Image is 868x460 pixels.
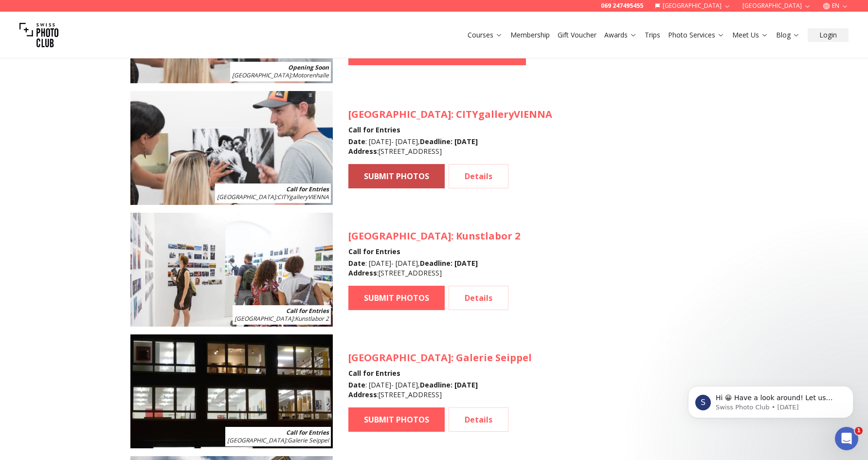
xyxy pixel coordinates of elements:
[420,137,478,146] b: Deadline : [DATE]
[348,108,552,121] h3: : CITYgalleryVIENNA
[348,229,520,243] h3: : Kunstlabor 2
[835,427,858,450] iframe: Intercom live chat
[348,368,532,378] h4: Call for Entries
[227,436,329,444] span: : Galerie Seippel
[130,213,333,327] img: SPC Photo Awards: MUNICH November 2025
[130,91,333,205] img: SPC Photo Awards VIENNA October 2025
[449,286,508,310] a: Details
[232,71,291,79] span: [GEOGRAPHIC_DATA]
[217,193,329,201] span: : CITYgalleryVIENNA
[348,380,532,400] div: : [DATE] - [DATE] , : [STREET_ADDRESS]
[232,71,329,79] span: : Motorenhalle
[235,314,329,323] span: : Kunstlabor 2
[601,2,643,10] a: 069 247495455
[554,28,600,42] button: Gift Voucher
[558,30,597,40] a: Gift Voucher
[420,380,478,389] b: Deadline : [DATE]
[348,137,365,146] b: Date
[286,428,329,437] b: Call for Entries
[348,125,552,135] h4: Call for Entries
[348,108,451,121] span: [GEOGRAPHIC_DATA]
[288,63,329,72] b: Opening Soon
[668,30,724,40] a: Photo Services
[600,28,641,42] button: Awards
[217,193,276,201] span: [GEOGRAPHIC_DATA]
[348,247,520,257] h4: Call for Entries
[348,380,365,389] b: Date
[348,351,532,365] h3: : Galerie Seippel
[510,30,550,40] a: Membership
[645,30,660,40] a: Trips
[286,185,329,193] b: Call for Entries
[506,28,554,42] button: Membership
[286,307,329,315] b: Call for Entries
[348,164,445,188] a: SUBMIT PHOTOS
[728,28,772,42] button: Meet Us
[855,427,863,435] span: 1
[348,286,445,310] a: SUBMIT PHOTOS
[348,351,451,364] span: [GEOGRAPHIC_DATA]
[449,407,508,432] a: Details
[235,314,293,323] span: [GEOGRAPHIC_DATA]
[348,229,451,242] span: [GEOGRAPHIC_DATA]
[808,28,849,42] button: Login
[348,258,520,278] div: : [DATE] - [DATE] , : [STREET_ADDRESS]
[732,30,768,40] a: Meet Us
[130,334,333,448] img: SPC Photo Awards COLOGNE November 2025
[348,390,377,399] b: Address
[227,436,286,444] span: [GEOGRAPHIC_DATA]
[348,268,377,277] b: Address
[348,407,445,432] a: SUBMIT PHOTOS
[449,164,508,188] a: Details
[464,28,506,42] button: Courses
[348,258,365,268] b: Date
[776,30,800,40] a: Blog
[604,30,637,40] a: Awards
[772,28,804,42] button: Blog
[348,147,377,156] b: Address
[641,28,664,42] button: Trips
[420,258,478,268] b: Deadline : [DATE]
[673,366,868,434] iframe: Intercom notifications message
[348,137,552,156] div: : [DATE] - [DATE] , : [STREET_ADDRESS]
[468,30,503,40] a: Courses
[664,28,728,42] button: Photo Services
[19,16,58,55] img: Swiss photo club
